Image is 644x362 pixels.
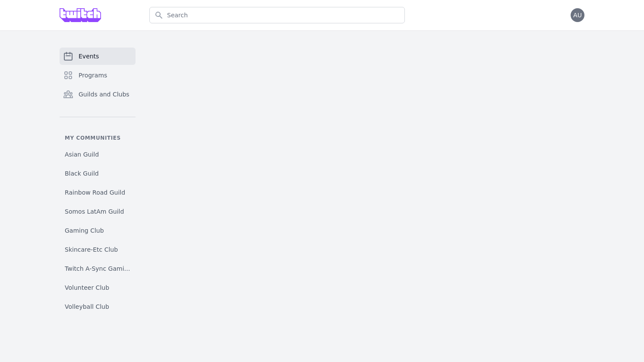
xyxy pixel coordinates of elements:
[65,169,99,178] span: Black Guild
[60,204,136,219] a: Somos LatAm Guild
[60,147,136,162] a: Asian Guild
[79,71,107,80] span: Programs
[65,188,125,197] span: Rainbow Road Guild
[65,245,118,254] span: Skincare-Etc Club
[60,261,136,276] a: Twitch A-Sync Gaming (TAG) Club
[60,48,136,65] a: Events
[65,207,124,216] span: Somos LatAm Guild
[60,185,136,200] a: Rainbow Road Guild
[60,48,136,314] nav: Sidebar
[60,223,136,238] a: Gaming Club
[65,302,109,311] span: Volleyball Club
[79,90,129,99] span: Guilds and Clubs
[60,242,136,257] a: Skincare-Etc Club
[65,226,104,235] span: Gaming Club
[65,264,130,273] span: Twitch A-Sync Gaming (TAG) Club
[60,299,136,314] a: Volleyball Club
[573,12,582,18] span: AU
[65,283,109,292] span: Volunteer Club
[65,150,99,159] span: Asian Guild
[149,7,405,23] input: Search
[60,67,136,84] a: Programs
[60,86,136,103] a: Guilds and Clubs
[571,8,584,22] button: AU
[79,52,99,61] span: Events
[60,166,136,181] a: Black Guild
[60,280,136,295] a: Volunteer Club
[60,135,136,141] p: My communities
[60,8,101,22] img: Grove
